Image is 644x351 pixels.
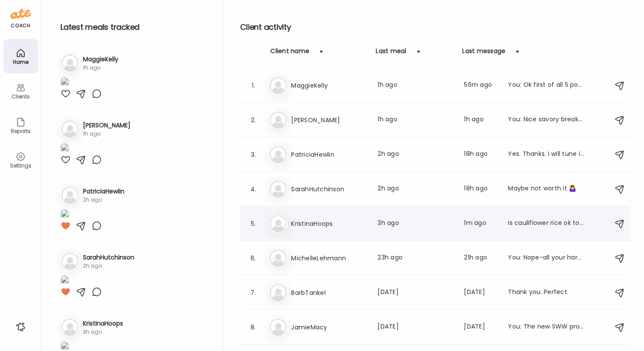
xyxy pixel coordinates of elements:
[378,80,454,91] div: 1h ago
[5,59,36,65] div: Home
[83,253,134,262] h3: SarahHutchinson
[83,130,130,138] div: 1h ago
[270,111,287,129] img: bg-avatar-default.svg
[270,180,287,198] img: bg-avatar-default.svg
[60,143,69,155] img: images%2FjdQOPJFAitdIgzzQ9nFQSI0PpUq1%2F9HOzbO352SnlTDb6mxEa%2FxvTNPsLBLVQlQQdAbJ9Y_1080
[83,262,134,270] div: 2h ago
[270,284,287,301] img: bg-avatar-default.svg
[508,218,584,229] div: Is cauliflower rice ok to include with a lunch?
[291,253,367,263] h3: MichelleLehmann
[291,218,367,229] h3: KristinaHoops
[83,196,124,204] div: 2h ago
[464,218,498,229] div: 1m ago
[248,149,258,160] div: 3.
[270,215,287,232] img: bg-avatar-default.svg
[508,184,584,194] div: Maybe not worth it 🤷‍♀️
[376,47,406,60] div: Last meal
[270,319,287,336] img: bg-avatar-default.svg
[60,275,69,287] img: images%2FPmm2PXbGH0Z5JiI7kyACT0OViMx2%2FnEY3YyZCfpsTDduHjyv7%2F87GuZOFcZtqqsDnugv57_1080
[291,80,367,91] h3: MaggieKelly
[378,218,454,229] div: 3h ago
[60,209,69,221] img: images%2FmZqu9VpagTe18dCbHwWVMLxYdAy2%2FiOkpNYQazJMC6f37LEPa%2FA43UCAcLpYJk2vbjhluR_1080
[378,253,454,263] div: 23h ago
[5,128,36,134] div: Reports
[61,54,79,72] img: bg-avatar-default.svg
[61,319,79,336] img: bg-avatar-default.svg
[508,115,584,125] div: You: Nice savory breakfast! One suggestion is not adding the mozzarella cheese as you are all rea...
[464,184,498,194] div: 18h ago
[270,77,287,94] img: bg-avatar-default.svg
[83,121,130,130] h3: [PERSON_NAME]
[508,288,584,298] div: Thank you. Perfect.
[61,120,79,138] img: bg-avatar-default.svg
[291,184,367,194] h3: SarahHutchinson
[464,253,498,263] div: 21h ago
[60,77,69,89] img: images%2FnR0t7EISuYYMJDOB54ce2c9HOZI3%2FjG8o4JUBKaKU3Bo3ojek%2FONvQgKr385pWmliMqaN0_1080
[248,253,258,263] div: 6.
[378,149,454,160] div: 2h ago
[5,94,36,99] div: Clients
[291,115,367,125] h3: [PERSON_NAME]
[464,322,498,332] div: [DATE]
[378,322,454,332] div: [DATE]
[508,149,584,160] div: Yes. Thanks. I will tune in tonight for the second half.
[291,149,367,160] h3: PatriciaHewlin
[61,187,79,204] img: bg-avatar-default.svg
[248,218,258,229] div: 5.
[248,288,258,298] div: 7.
[378,184,454,194] div: 2h ago
[270,250,287,267] img: bg-avatar-default.svg
[248,184,258,194] div: 4.
[83,187,124,196] h3: PatriciaHewlin
[248,322,258,332] div: 8.
[464,288,498,298] div: [DATE]
[83,328,123,336] div: 3h ago
[61,253,79,270] img: bg-avatar-default.svg
[378,288,454,298] div: [DATE]
[508,322,584,332] div: You: The new SWW protein powder is here!!! Click [URL][DOMAIN_NAME] go view and receive a discount!
[508,80,584,91] div: You: Ok first of all 5 pounds is amazing [DATE]! Think about it, it's more than a pound a week! A...
[508,253,584,263] div: You: Nope-all your hard work! Keep it up!
[83,55,118,64] h3: MaggieKelly
[464,115,498,125] div: 1h ago
[464,80,498,91] div: 56m ago
[248,115,258,125] div: 2.
[248,80,258,91] div: 1.
[11,22,30,29] div: coach
[240,21,630,34] h2: Client activity
[60,21,209,34] h2: Latest meals tracked
[83,319,123,328] h3: KristinaHoops
[10,7,31,21] img: ate
[464,149,498,160] div: 18h ago
[83,64,118,72] div: 1h ago
[462,47,505,60] div: Last message
[5,163,36,168] div: Settings
[270,146,287,163] img: bg-avatar-default.svg
[270,47,309,60] div: Client name
[378,115,454,125] div: 1h ago
[291,288,367,298] h3: BarbTankel
[291,322,367,332] h3: JamieMacy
